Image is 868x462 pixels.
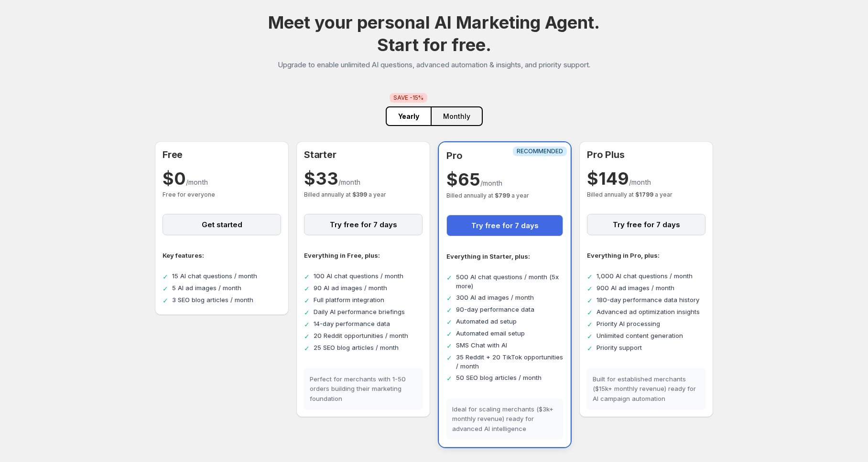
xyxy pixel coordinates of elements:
[629,178,651,186] span: /month
[446,305,452,315] span: ✓
[163,149,281,160] h2: Free
[587,319,593,329] span: ✓
[446,341,452,351] span: ✓
[597,319,660,329] span: Priority AI processing
[597,343,642,353] span: Priority support
[495,192,510,199] strong: $ 799
[172,272,257,281] span: 15 AI chat questions / month
[597,272,693,281] span: 1,000 AI chat questions / month
[456,353,563,371] span: 35 Reddit + 20 TikTok opportunities / month
[456,341,507,350] span: SMS Chat with AI
[597,295,699,305] span: 180-day performance data history
[587,214,705,235] button: Try free for 7 days
[587,331,593,341] span: ✓
[314,331,408,341] span: 20 Reddit opportunities / month
[386,106,431,126] button: Yearly
[446,252,563,261] p: Everything in Starter, plus:
[446,192,563,199] p: Billed annually at a year
[393,94,423,102] span: SAVE -15%
[304,343,310,353] span: ✓
[446,329,452,339] span: ✓
[304,319,310,329] span: ✓
[587,368,705,409] div: Built for established merchants ($15k+ monthly revenue) ready for AI campaign automation
[635,191,653,198] strong: $ 1799
[587,307,593,317] span: ✓
[163,214,281,235] button: Get started
[163,191,281,199] p: Free for everyone
[314,295,384,305] span: Full platform integration
[446,150,563,161] h2: Pro
[314,343,399,353] span: 25 SEO blog articles / month
[587,295,593,305] span: ✓
[456,293,534,303] span: 300 AI ad images / month
[587,272,593,282] span: ✓
[314,319,390,329] span: 14-day performance data
[304,331,310,341] span: ✓
[338,178,360,186] span: /month
[597,307,700,317] span: Advanced ad optimization insights
[304,283,310,294] span: ✓
[480,179,502,187] span: /month
[268,11,600,56] h1: Meet your personal AI Marketing Agent.
[446,169,480,190] span: $ 65
[314,307,405,317] span: Daily AI performance briefings
[446,273,452,283] span: ✓
[163,168,186,189] span: $ 0
[587,191,705,199] p: Billed annually at a year
[587,343,593,353] span: ✓
[352,191,367,198] strong: $ 399
[456,317,517,326] span: Automated ad setup
[186,178,208,186] span: /month
[377,34,491,55] span: Start for free.
[446,293,452,303] span: ✓
[163,272,168,282] span: ✓
[446,399,563,440] div: Ideal for scaling merchants ($3k+ monthly revenue) ready for advanced AI intelligence
[304,168,338,189] span: $ 33
[163,295,168,305] span: ✓
[597,331,683,341] span: Unlimited content generation
[304,191,423,199] p: Billed annually at a year
[304,295,310,305] span: ✓
[304,149,423,160] h2: Starter
[587,168,629,189] span: $ 149
[456,273,563,291] span: 500 AI chat questions / month (5x more)
[314,272,403,281] span: 100 AI chat questions / month
[456,305,534,315] span: 90-day performance data
[446,317,452,327] span: ✓
[304,272,310,282] span: ✓
[587,251,705,260] p: Everything in Pro, plus:
[597,283,674,293] span: 900 AI ad images / month
[456,373,542,383] span: 50 SEO blog articles / month
[304,368,423,409] div: Perfect for merchants with 1-50 orders building their marketing foundation
[278,60,590,70] p: Upgrade to enable unlimited AI questions, advanced automation & insights, and priority support.
[587,283,593,294] span: ✓
[431,106,483,126] button: Monthly
[304,307,310,317] span: ✓
[446,215,563,236] button: Try free for 7 days
[304,214,423,235] button: Try free for 7 days
[163,251,281,260] p: Key features:
[446,353,452,363] span: ✓
[314,283,387,293] span: 90 AI ad images / month
[172,283,241,293] span: 5 AI ad images / month
[587,149,705,160] h2: Pro Plus
[172,295,253,305] span: 3 SEO blog articles / month
[456,329,525,338] span: Automated email setup
[446,373,452,383] span: ✓
[304,251,423,260] p: Everything in Free, plus:
[517,147,563,155] span: RECOMMENDED
[163,283,168,294] span: ✓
